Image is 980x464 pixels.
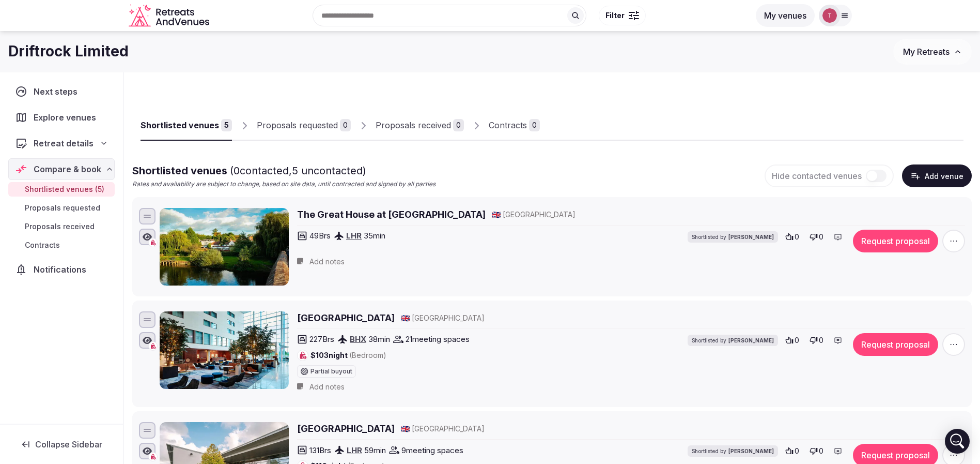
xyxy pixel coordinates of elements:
[257,119,338,131] div: Proposals requested
[492,209,501,220] button: 🇬🇧
[8,433,115,456] button: Collapse Sidebar
[350,334,366,344] a: BHX
[903,47,950,57] span: My Retreats
[35,439,102,450] span: Collapse Sidebar
[688,445,778,457] div: Shortlisted by
[412,313,485,323] span: [GEOGRAPHIC_DATA]
[309,334,334,345] span: 227 Brs
[25,184,104,194] span: Shortlisted venues (5)
[160,311,289,389] img: Leicester Marriott Hotel
[25,203,100,213] span: Proposals requested
[8,41,129,62] h1: Driftrock Limited
[489,119,527,131] div: Contracts
[297,208,486,221] a: The Great House at [GEOGRAPHIC_DATA]
[8,219,115,234] a: Proposals received
[401,313,410,322] span: 🇬🇧
[8,182,115,197] a: Shortlisted venues (5)
[310,368,352,375] span: Partial buyout
[309,230,331,241] span: 49 Brs
[782,230,802,244] button: 0
[34,85,82,98] span: Next steps
[8,81,115,102] a: Next steps
[782,444,802,458] button: 0
[945,429,970,454] div: Open Intercom Messenger
[401,313,410,323] button: 🇬🇧
[347,445,362,455] a: LHR
[772,171,862,181] span: Hide contacted venues
[819,335,823,346] span: 0
[599,6,646,25] button: Filter
[141,111,232,141] a: Shortlisted venues5
[257,111,351,141] a: Proposals requested0
[902,164,972,187] button: Add venue
[340,119,351,131] div: 0
[492,210,501,219] span: 🇬🇧
[688,335,778,346] div: Shortlisted by
[453,119,464,131] div: 0
[605,10,625,21] span: Filter
[221,119,232,131] div: 5
[309,382,345,392] span: Add notes
[503,209,575,220] span: [GEOGRAPHIC_DATA]
[728,233,774,241] span: [PERSON_NAME]
[853,230,938,252] button: Request proposal
[8,259,115,280] a: Notifications
[25,240,60,250] span: Contracts
[728,447,774,455] span: [PERSON_NAME]
[819,232,823,242] span: 0
[364,230,385,241] span: 35 min
[141,119,219,131] div: Shortlisted venues
[795,446,799,456] span: 0
[795,335,799,346] span: 0
[132,164,366,177] span: Shortlisted venues
[364,445,386,456] span: 59 min
[401,424,410,434] button: 🇬🇧
[401,424,410,433] span: 🇬🇧
[853,333,938,356] button: Request proposal
[129,4,211,27] a: Visit the homepage
[8,201,115,215] a: Proposals requested
[129,4,211,27] svg: Retreats and Venues company logo
[728,337,774,344] span: [PERSON_NAME]
[297,422,395,435] a: [GEOGRAPHIC_DATA]
[349,351,386,360] span: (Bedroom)
[406,334,470,345] span: 21 meeting spaces
[806,444,827,458] button: 0
[230,164,366,177] span: ( 0 contacted, 5 uncontacted)
[34,111,100,124] span: Explore venues
[346,231,362,241] a: LHR
[376,119,451,131] div: Proposals received
[893,39,972,65] button: My Retreats
[34,263,90,276] span: Notifications
[782,333,802,348] button: 0
[309,445,331,456] span: 131 Brs
[489,111,540,141] a: Contracts0
[160,208,289,286] img: The Great House at Sonning
[297,311,395,324] a: [GEOGRAPHIC_DATA]
[688,231,778,243] div: Shortlisted by
[368,334,390,345] span: 38 min
[756,4,815,27] button: My venues
[309,257,345,267] span: Add notes
[529,119,540,131] div: 0
[806,230,827,244] button: 0
[25,221,95,232] span: Proposals received
[401,445,463,456] span: 9 meeting spaces
[795,232,799,242] span: 0
[822,8,837,23] img: Thiago Martins
[34,163,101,175] span: Compare & book
[8,238,115,252] a: Contracts
[8,107,115,128] a: Explore venues
[806,333,827,348] button: 0
[132,180,435,189] p: Rates and availability are subject to change, based on site data, until contracted and signed by ...
[376,111,464,141] a: Proposals received0
[412,424,485,434] span: [GEOGRAPHIC_DATA]
[310,350,386,361] span: $103 night
[819,446,823,456] span: 0
[756,10,815,21] a: My venues
[34,137,94,149] span: Retreat details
